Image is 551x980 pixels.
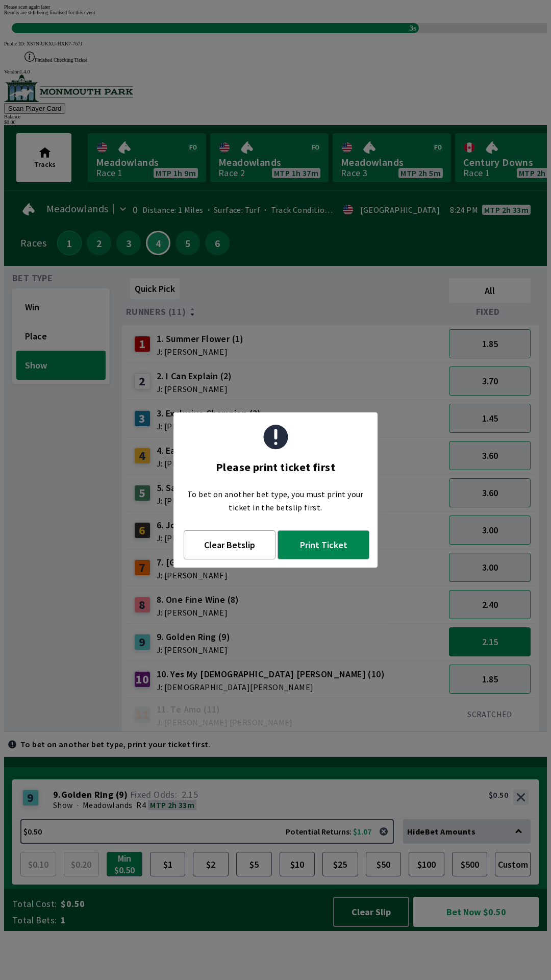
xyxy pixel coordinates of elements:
div: Please print ticket first [216,455,335,479]
button: Clear Betslip [184,530,275,559]
div: To bet on another bet type, you must print your ticket in the betslip first. [173,479,378,522]
span: Clear Betslip [196,539,263,551]
button: Print Ticket [278,530,369,559]
span: Print Ticket [290,539,357,551]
